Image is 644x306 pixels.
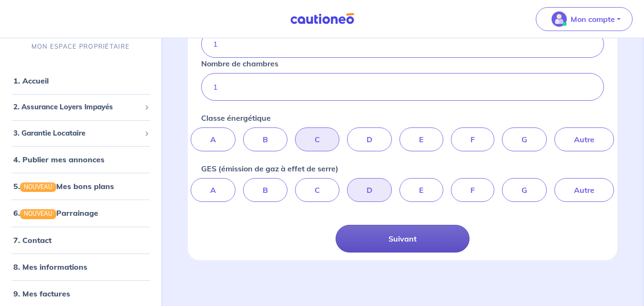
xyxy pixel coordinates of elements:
label: C [295,178,339,202]
button: illu_account_valid_menu.svgMon compte [536,7,633,31]
input: Ex. : 3 pièces [201,30,604,58]
label: A [191,178,235,202]
p: Classe énergétique [201,112,271,124]
img: Cautioneo [286,13,358,25]
p: Nombre de chambres [201,58,278,69]
div: 6.NOUVEAUParrainage [4,203,157,222]
div: 5.NOUVEAUMes bons plans [4,177,157,196]
div: 7. Contact [4,231,157,250]
label: D [347,178,392,202]
span: 2. Assurance Loyers Impayés [13,102,141,113]
a: 5.NOUVEAUMes bons plans [13,181,114,191]
label: D [347,127,392,151]
label: E [399,127,443,151]
input: Ex. : 1 chambre [201,73,604,101]
label: B [243,178,287,202]
div: 2. Assurance Loyers Impayés [4,98,157,116]
label: E [399,178,443,202]
div: 1. Accueil [4,71,157,90]
a: 4. Publier mes annonces [13,155,104,164]
div: 9. Mes factures [4,284,157,303]
a: 1. Accueil [13,76,49,85]
label: C [295,127,339,151]
label: A [191,127,235,151]
label: F [451,127,494,151]
a: 6.NOUVEAUParrainage [13,208,98,218]
label: F [451,178,494,202]
img: illu_account_valid_menu.svg [552,11,567,27]
div: 3. Garantie Locataire [4,124,157,143]
div: 4. Publier mes annonces [4,150,157,169]
span: 3. Garantie Locataire [13,128,141,139]
a: 8. Mes informations [13,262,87,272]
p: GES (émission de gaz à effet de serre) [201,163,338,174]
label: G [502,178,547,202]
label: B [243,127,287,151]
p: MON ESPACE PROPRIÉTAIRE [31,42,130,51]
button: Suivant [336,225,470,253]
label: G [502,127,547,151]
label: Autre [554,127,614,151]
a: 7. Contact [13,235,51,245]
a: 9. Mes factures [13,289,70,298]
label: Autre [554,178,614,202]
div: 8. Mes informations [4,257,157,276]
p: Mon compte [571,13,615,25]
